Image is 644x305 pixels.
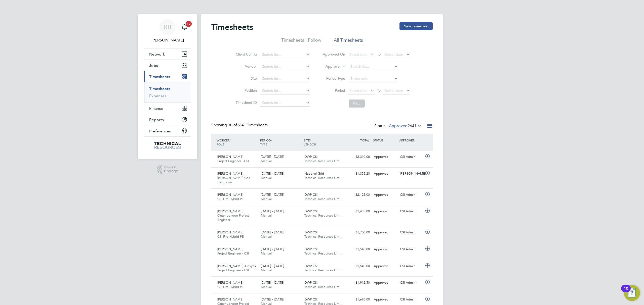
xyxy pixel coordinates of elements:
[217,280,243,285] span: [PERSON_NAME]
[346,207,372,216] div: £1,455.00
[261,197,272,201] span: Manual
[261,171,284,176] span: [DATE] - [DATE]
[304,268,343,272] span: Technical Resources Lim…
[304,142,316,146] span: VENDOR
[346,228,372,237] div: £1,700.00
[304,155,317,159] span: DWP CSI
[144,37,191,43] span: Rianna Bowles
[211,22,253,32] h2: Timesheets
[217,285,244,289] span: CSI Fire Hybrid PE
[376,87,382,94] span: To
[385,88,403,93] span: Select date
[217,213,249,222] span: Outer London Project Engineer
[372,207,398,216] div: Approved
[260,142,267,146] span: TYPE
[149,86,170,91] a: Timesheets
[228,123,237,128] span: 30 of
[372,153,398,161] div: Approved
[144,103,191,114] button: Finance
[144,114,191,125] button: Reports
[149,129,171,133] span: Preferences
[372,228,398,237] div: Approved
[398,191,424,199] div: CSI Admin
[144,71,191,82] button: Timesheets
[304,251,343,256] span: Technical Resources Lim…
[217,176,250,184] span: [PERSON_NAME] Gas Electrician
[261,230,284,234] span: [DATE] - [DATE]
[261,234,272,239] span: Manual
[349,63,398,70] input: Search for...
[261,251,272,256] span: Manual
[234,88,257,93] label: Position
[149,106,163,111] span: Finance
[261,285,272,289] span: Manual
[153,142,182,150] img: technicalresources-logo-retina.png
[164,169,178,173] span: Engage
[323,76,345,81] label: Period Type
[217,251,249,256] span: Project Engineer - CSI
[144,19,191,43] a: RB[PERSON_NAME]
[260,51,310,58] input: Search for...
[144,142,191,150] a: Go to home page
[234,76,257,81] label: Site
[144,60,191,71] button: Jobs
[323,88,345,93] label: Period
[149,93,166,98] a: Expenses
[217,209,243,213] span: [PERSON_NAME]
[398,245,424,253] div: CSI Admin
[144,82,191,103] div: Timesheets
[234,64,257,69] label: Vendor
[271,138,272,142] span: /
[346,153,372,161] div: £2,310.08
[261,264,284,268] span: [DATE] - [DATE]
[624,288,628,295] div: 10
[261,176,272,180] span: Manual
[260,99,310,107] input: Search for...
[346,170,372,178] div: £1,355.20
[164,165,178,169] span: Powered by
[346,279,372,287] div: £1,912.50
[234,52,257,57] label: Client Config
[372,279,398,287] div: Approved
[398,153,424,161] div: CSI Admin
[349,88,368,93] span: Select date
[304,159,343,163] span: Technical Resources Lim…
[259,136,302,149] div: PERIOD
[228,123,268,128] span: 2641 Timesheets
[229,138,230,142] span: /
[304,264,317,268] span: DWP CSI
[217,171,243,176] span: [PERSON_NAME]
[304,297,317,301] span: DWP CSI
[217,142,224,146] span: ROLE
[346,262,372,270] div: £1,540.00
[179,19,189,35] a: 17
[304,209,317,213] span: DWP CSI
[304,176,343,180] span: Technical Resources Lim…
[304,234,343,239] span: Technical Resources Lim…
[215,136,259,149] div: WORKER
[304,213,343,218] span: Technical Resources Lim…
[217,268,249,272] span: Project Engineer - CSI
[399,22,433,30] button: New Timesheet
[398,228,424,237] div: CSI Admin
[376,51,382,58] span: To
[217,247,243,251] span: [PERSON_NAME]
[398,136,424,145] div: APPROVER
[304,230,317,234] span: DWP CSI
[217,155,243,159] span: [PERSON_NAME]
[624,285,640,301] button: Open Resource Center, 10 new notifications
[408,123,417,128] span: 2641
[389,123,422,128] label: Approved
[211,123,269,128] div: Showing
[304,280,317,285] span: DWP CSI
[261,209,284,213] span: [DATE] - [DATE]
[138,14,197,159] nav: Main navigation
[349,75,398,82] input: Select one
[260,75,310,82] input: Search for...
[144,48,191,60] button: Network
[349,99,365,108] button: Filter
[372,191,398,199] div: Approved
[260,87,310,94] input: Search for...
[217,264,256,268] span: [PERSON_NAME] Judvytis
[149,63,158,68] span: Jobs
